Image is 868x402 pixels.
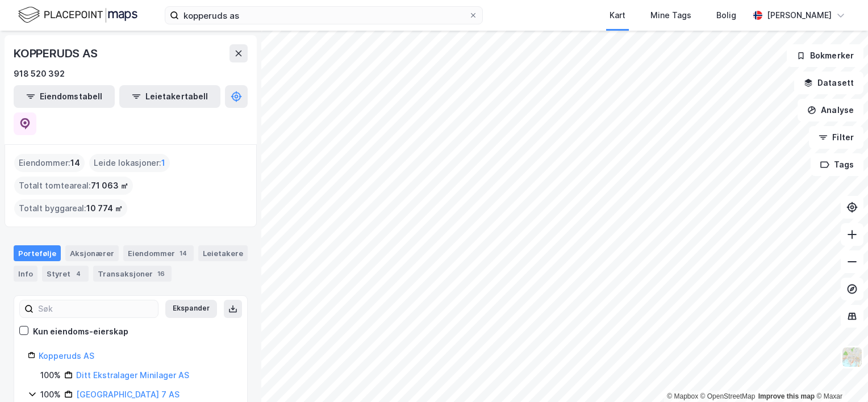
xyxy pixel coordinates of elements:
[198,245,248,261] div: Leietakere
[76,370,189,380] a: Ditt Ekstralager Minilager AS
[794,72,863,94] button: Datasett
[76,390,180,399] a: [GEOGRAPHIC_DATA] 7 AS
[650,9,691,22] div: Mine Tags
[40,368,61,382] div: 100%
[809,126,863,149] button: Filter
[33,325,128,338] div: Kun eiendoms-eierskap
[841,346,863,368] img: Z
[93,266,172,282] div: Transaksjoner
[86,202,123,215] span: 10 774 ㎡
[42,266,89,282] div: Styret
[716,9,736,22] div: Bolig
[700,392,756,400] a: OpenStreetMap
[767,9,832,22] div: [PERSON_NAME]
[34,300,158,317] input: Søk
[73,268,84,279] div: 4
[89,154,170,172] div: Leide lokasjoner :
[14,177,133,195] div: Totalt tomteareal :
[14,154,85,172] div: Eiendommer :
[14,266,37,282] div: Info
[14,199,127,217] div: Totalt byggareal :
[39,351,94,361] a: Kopperuds AS
[787,44,863,67] button: Bokmerker
[758,392,815,400] a: Improve this map
[798,99,863,122] button: Analyse
[14,85,115,108] button: Eiendomstabell
[40,388,61,401] div: 100%
[179,7,469,24] input: Søk på adresse, matrikkel, gårdeiere, leietakere eller personer
[119,85,220,108] button: Leietakertabell
[161,156,165,170] span: 1
[70,156,80,170] span: 14
[811,347,868,402] div: Kontrollprogram for chat
[667,392,698,400] a: Mapbox
[165,300,217,318] button: Ekspander
[14,67,65,81] div: 918 520 392
[14,245,61,261] div: Portefølje
[177,248,189,259] div: 14
[18,5,137,25] img: logo.f888ab2527a4732fd821a326f86c7f29.svg
[811,347,868,402] iframe: Chat Widget
[811,153,863,176] button: Tags
[65,245,119,261] div: Aksjonærer
[610,9,625,22] div: Kart
[91,179,128,192] span: 71 063 ㎡
[14,44,100,62] div: KOPPERUDS AS
[123,245,194,261] div: Eiendommer
[155,268,167,279] div: 16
